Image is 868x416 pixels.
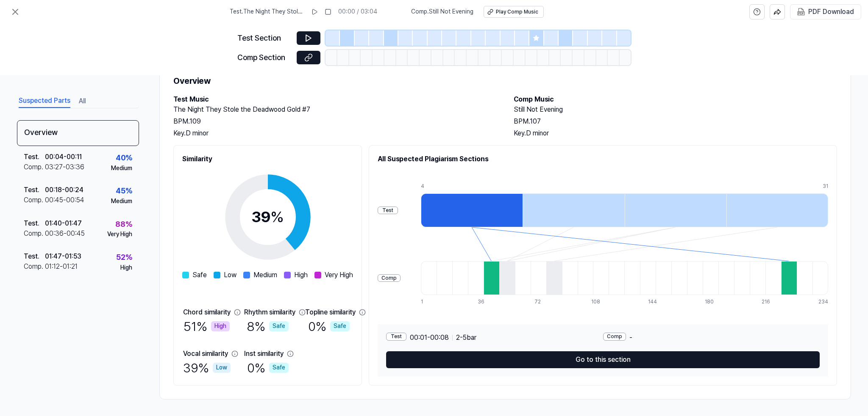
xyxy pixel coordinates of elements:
[648,298,664,306] div: 144
[410,333,449,343] span: 00:01 - 00:08
[478,298,493,306] div: 36
[24,185,45,195] div: Test .
[411,8,473,16] span: Comp . Still Not Evening
[378,207,398,215] div: Test
[173,116,497,127] div: BPM. 109
[230,8,304,16] span: Test . The Night They Stole the Deadwood Gold #7
[111,197,132,206] div: Medium
[17,120,139,146] div: Overview
[421,298,437,306] div: 1
[762,298,777,306] div: 216
[24,262,45,272] div: Comp .
[45,262,78,272] div: 01:12 - 01:21
[823,183,828,190] div: 31
[116,251,132,264] div: 52 %
[173,128,497,138] div: Key. D minor
[116,185,132,197] div: 45 %
[45,229,85,239] div: 00:36 - 00:45
[120,264,132,272] div: High
[183,307,231,317] div: Chord similarity
[237,52,292,64] div: Comp Section
[386,351,820,368] button: Go to this section
[107,230,132,239] div: Very High
[237,32,292,44] div: Test Section
[749,4,765,19] button: help
[534,298,550,306] div: 72
[24,218,45,229] div: Test .
[591,298,607,306] div: 108
[456,333,476,343] span: 2 - 5 bar
[514,94,837,105] h2: Comp Music
[514,105,837,115] h2: Still Not Evening
[244,349,284,359] div: Inst similarity
[484,6,544,18] button: Play Comp Music
[251,206,284,229] div: 39
[211,321,230,331] div: High
[603,333,626,341] div: Comp
[173,94,497,105] h2: Test Music
[45,195,84,205] div: 00:45 - 00:54
[45,162,84,172] div: 03:27 - 03:36
[213,363,231,373] div: Low
[773,8,781,16] img: share
[24,251,45,262] div: Test .
[270,208,284,226] span: %
[796,5,856,19] button: PDF Download
[818,298,828,306] div: 234
[705,298,721,306] div: 180
[24,229,45,239] div: Comp .
[45,152,82,162] div: 00:04 - 00:11
[247,317,289,335] div: 8 %
[244,307,295,317] div: Rhythm similarity
[182,154,353,164] h2: Similarity
[19,94,70,108] button: Suspected Parts
[305,307,356,317] div: Topline similarity
[184,317,230,335] div: 51 %
[808,6,854,17] div: PDF Download
[192,270,207,280] span: Safe
[514,116,837,127] div: BPM. 107
[173,74,837,88] h1: Overview
[330,321,350,331] div: Safe
[325,270,353,280] span: Very High
[797,8,805,16] img: PDF Download
[338,8,377,16] div: 00:00 / 03:04
[294,270,308,280] span: High
[269,321,289,331] div: Safe
[24,195,45,205] div: Comp .
[421,183,523,190] div: 4
[183,359,231,377] div: 39 %
[514,128,837,138] div: Key. D minor
[183,349,228,359] div: Vocal similarity
[224,270,236,280] span: Low
[79,94,86,108] button: All
[308,317,350,335] div: 0 %
[378,274,401,282] div: Comp
[603,333,820,343] div: -
[24,162,45,172] div: Comp .
[115,218,132,231] div: 88 %
[45,251,81,262] div: 01:47 - 01:53
[253,270,277,280] span: Medium
[45,185,83,195] div: 00:18 - 00:24
[247,359,289,377] div: 0 %
[116,152,132,164] div: 40 %
[173,105,497,115] h2: The Night They Stole the Deadwood Gold #7
[24,152,45,162] div: Test .
[753,8,761,16] svg: help
[386,333,406,341] div: Test
[111,164,132,173] div: Medium
[496,8,538,16] div: Play Comp Music
[45,218,82,229] div: 01:40 - 01:47
[378,154,828,164] h2: All Suspected Plagiarism Sections
[269,363,289,373] div: Safe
